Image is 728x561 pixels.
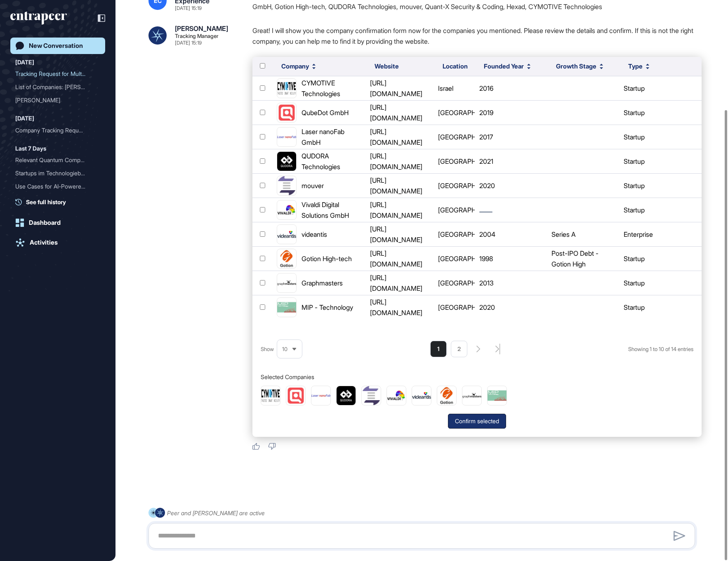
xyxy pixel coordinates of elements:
div: Use Cases for AI-Powered ... [15,180,94,193]
div: Startups im Technologiebe... [15,167,94,180]
div: [DATE] 15:19 [175,6,202,11]
button: Confirm selected [448,414,506,429]
span: startup [624,279,645,287]
div: Activities [30,239,58,246]
img: mouver-logo [277,176,296,195]
li: 1 [430,341,447,357]
div: Tracking Request for Mult... [15,67,94,80]
span: Israel [438,84,453,92]
span: startup [624,255,645,263]
img: Graphmasters-logo [277,273,296,292]
div: Tracking Manager [175,33,219,39]
span: startup [624,157,645,165]
div: Graphmasters [302,278,343,288]
div: Relevant Quantum Computing Startups in Lower Saxony's Automotive Industry [15,153,100,167]
img: QUDORA Technologies-logo [337,386,356,405]
span: 1998 [479,255,493,263]
span: startup [624,108,645,117]
span: See full history [26,198,66,206]
span: [GEOGRAPHIC_DATA] [438,181,503,190]
img: Laser nanoFab GmbH-logo [277,127,296,146]
img: mouver-logo [362,386,381,405]
div: Vivaldi Digital Solutions GmbH [302,199,361,221]
button: Type [628,61,649,72]
div: [URL][DOMAIN_NAME] [367,78,432,99]
div: Series A [548,229,618,240]
img: QUDORA Technologies-logo [277,152,296,171]
span: startup [624,84,645,92]
div: Gotion High-tech [302,253,352,264]
span: Show [261,344,274,354]
img: QubeDot GmbH-logo [277,103,296,122]
a: Activities [10,234,105,251]
img: MIP - Technology-logo [277,298,296,317]
span: 2016 [479,84,493,92]
div: videantis [302,229,327,240]
div: Last 7 Days [15,144,46,153]
div: QUDORA Technologies [302,151,361,172]
div: [URL][DOMAIN_NAME] [367,272,432,294]
div: [URL][DOMAIN_NAME] [367,126,432,148]
span: startup [624,181,645,190]
span: [GEOGRAPHIC_DATA] [438,133,503,141]
h6: Selected Companies [261,374,314,380]
div: Peer and [PERSON_NAME] are active [167,508,265,518]
div: Dashboard [29,219,61,226]
div: [URL][DOMAIN_NAME] [367,199,432,221]
a: See full history [15,198,105,206]
img: Graphmasters-logo [462,386,481,405]
li: 2 [451,341,467,357]
img: MIP - Technology-logo [488,386,507,405]
span: [GEOGRAPHIC_DATA] [438,108,503,117]
div: List of Companies: videantis, MIP - Technology, LBR Manufacturing, Graphmasters, Aeon Robotics Gm... [15,80,100,94]
span: 10 [282,346,287,352]
img: Gotion High-tech-logo [277,249,296,268]
span: 2020 [479,303,495,311]
div: Showing 1 to 10 of 14 entries [628,344,693,354]
div: mouver [302,180,324,191]
div: [URL][DOMAIN_NAME] [367,175,432,196]
span: Location [443,62,468,70]
div: CYMOTIVE Technologies [302,78,361,99]
span: Website [375,62,399,70]
div: Laser nanoFab GmbH [302,126,361,148]
button: Growth Stage [556,61,603,72]
span: enterprise [624,230,653,238]
span: 2013 [479,279,494,287]
img: Vivaldi Digital Solutions GmbH-logo [387,386,406,405]
div: search-pagination-next-button [476,346,481,352]
span: startup [624,206,645,214]
span: Growth Stage [556,61,596,72]
div: MIP - Technology [302,302,353,313]
div: [URL][DOMAIN_NAME] [367,151,432,172]
span: 2017 [479,133,493,141]
div: Use Cases for AI-Powered Reporting Tools Accessing SAP Data Externally [15,180,100,193]
span: [GEOGRAPHIC_DATA] [438,279,503,287]
div: Company Tracking Requests... [15,124,94,137]
span: [GEOGRAPHIC_DATA] [438,303,503,311]
div: Tracking Request for Multiple Companies: videantis, MIP - Technology, LBR Manufacturing, Graphmas... [15,67,100,80]
div: [PERSON_NAME] [15,94,94,107]
span: Founded Year [484,61,524,72]
span: 2004 [479,230,495,238]
img: videantis-logo [412,391,431,400]
div: [DATE] 15:19 [175,40,202,45]
button: Company [281,61,316,72]
div: Tracy [15,94,100,107]
span: [GEOGRAPHIC_DATA] [438,255,503,263]
div: Post-IPO Debt - Gotion High [548,248,618,269]
div: [PERSON_NAME] [175,25,228,32]
img: CYMOTIVE Technologies-logo [277,79,296,98]
div: [URL][DOMAIN_NAME] [367,248,432,269]
div: entrapeer-logo [10,12,67,25]
img: Laser nanoFab GmbH-logo [311,386,330,405]
span: 2021 [479,157,493,165]
div: QubeDot GmbH [302,107,349,118]
img: CYMOTIVE Technologies-logo [261,386,280,405]
span: [GEOGRAPHIC_DATA] [438,157,503,165]
p: Great! I will show you the company confirmation form now for the companies you mentioned. Please ... [252,25,702,47]
div: search-pagination-last-page-button [495,344,500,354]
div: [DATE] [15,57,34,67]
img: Gotion High-tech-logo [437,386,456,405]
span: [GEOGRAPHIC_DATA] [438,206,503,214]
